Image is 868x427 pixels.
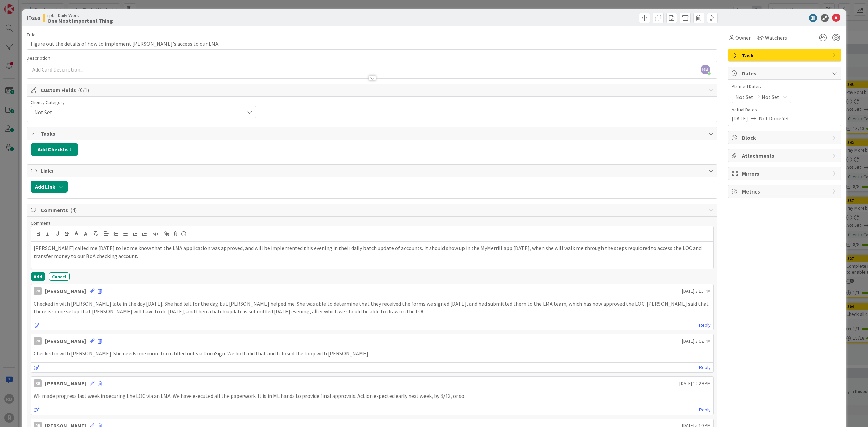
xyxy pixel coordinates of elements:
button: Add Link [31,181,68,193]
a: Reply [699,321,711,329]
p: Checked in with [PERSON_NAME] late in the day [DATE]. She had left for the day, but [PERSON_NAME]... [34,300,711,315]
div: [PERSON_NAME] [45,337,86,345]
span: Mirrors [742,169,829,178]
span: ( 4 ) [70,207,77,213]
p: [PERSON_NAME] called me [DATE] to let me know that the LMA application was approved, and will be ... [34,244,711,260]
b: 360 [32,15,40,21]
span: [DATE] [732,114,748,122]
span: Custom Fields [41,86,705,94]
button: Cancel [49,272,70,281]
div: RB [34,287,42,295]
input: type card name here... [27,38,717,50]
div: RB [34,379,42,387]
span: Not Set [34,107,241,117]
span: Not Set [735,93,753,101]
span: Metrics [742,187,829,196]
div: [PERSON_NAME] [45,379,86,387]
span: [DATE] 12:29 PM [679,380,711,387]
span: Block [742,134,829,142]
span: Comment [31,220,50,226]
span: Owner [735,34,751,42]
span: [DATE] 3:15 PM [682,288,711,295]
span: Planned Dates [732,83,837,90]
a: Reply [699,406,711,414]
span: [DATE] 3:02 PM [682,338,711,345]
span: Description [27,55,50,61]
label: Title [27,32,36,38]
span: Not Set [762,93,780,101]
span: Tasks [41,129,705,138]
span: Dates [742,69,829,77]
span: Comments [41,206,705,214]
span: Attachments [742,151,829,160]
div: Client / Category [31,100,256,105]
a: Reply [699,363,711,372]
span: Actual Dates [732,106,837,114]
span: Not Done Yet [759,114,789,122]
div: RB [34,337,42,345]
span: Watchers [765,34,787,42]
p: WE made progress last week in securing the LOC via an LMA. We have executed all the paperwork. It... [34,392,711,400]
span: ID [27,14,40,22]
button: Add Checklist [31,143,78,156]
span: RB [701,65,710,74]
span: ( 0/1 ) [78,87,89,94]
span: Task [742,51,829,59]
p: Checked in with [PERSON_NAME]. She needs one more form filled out via DocuSign. We both did that ... [34,350,711,358]
div: [PERSON_NAME] [45,287,86,295]
button: Add [31,272,45,281]
span: rpb - Daily Work [47,13,113,18]
span: Links [41,167,705,175]
b: One Most Important Thing [47,18,113,23]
